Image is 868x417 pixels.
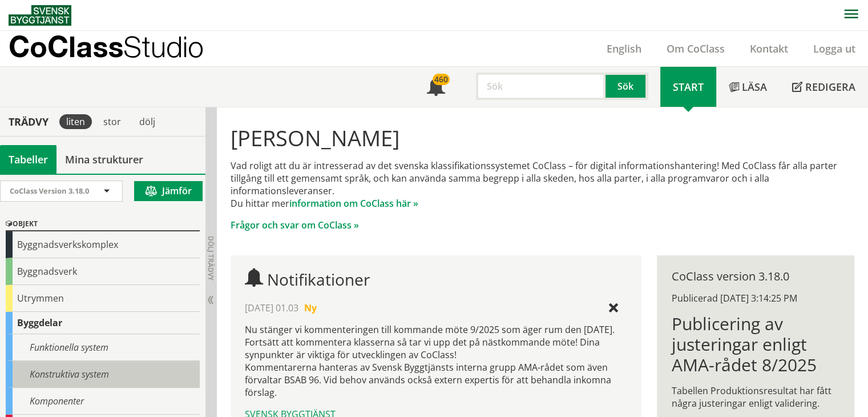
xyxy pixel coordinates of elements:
[594,42,654,55] a: English
[672,292,839,304] div: Publicerad [DATE] 3:14:25 PM
[672,270,839,283] div: CoClass version 3.18.0
[805,80,855,94] span: Redigera
[672,314,839,375] h1: Publicering av justeringar enligt AMA-rådet 8/2025
[433,74,450,85] div: 460
[673,80,704,94] span: Start
[6,258,200,285] div: Byggnadsverk
[9,31,228,66] a: CoClassStudio
[801,42,868,55] a: Logga ut
[231,125,855,150] h1: [PERSON_NAME]
[231,219,359,231] a: Frågor och svar om CoClass »
[6,312,200,334] div: Byggdelar
[59,114,92,129] div: liten
[6,334,200,361] div: Funktionella system
[6,388,200,415] div: Komponenter
[245,323,627,399] p: Nu stänger vi kommenteringen till kommande möte 9/2025 som äger rum den [DATE]. Fortsätt att komm...
[427,79,445,97] span: Notifikationer
[304,302,317,314] span: Ny
[289,197,418,210] a: information om CoClass här »
[660,67,716,107] a: Start
[742,80,767,94] span: Läsa
[476,73,605,100] input: Sök
[672,384,839,410] p: Tabellen Produktionsresultat har fått några justeringar enligt validering.
[9,40,204,53] p: CoClass
[134,181,203,201] button: Jämför
[737,42,801,55] a: Kontakt
[605,73,648,100] button: Sök
[6,285,200,312] div: Utrymmen
[245,302,298,314] span: [DATE] 01.03
[6,218,200,231] div: Objekt
[96,114,128,129] div: stor
[780,67,868,107] a: Redigera
[654,42,737,55] a: Om CoClass
[2,115,55,128] div: Trädvy
[206,236,216,280] span: Dölj trädvy
[6,231,200,258] div: Byggnadsverkskomplex
[10,186,89,196] span: CoClass Version 3.18.0
[231,159,855,210] p: Vad roligt att du är intresserad av det svenska klassifikationssystemet CoClass – för digital inf...
[414,67,458,107] a: 460
[132,114,162,129] div: dölj
[716,67,780,107] a: Läsa
[123,30,204,63] span: Studio
[56,145,152,174] a: Mina strukturer
[267,268,370,290] span: Notifikationer
[6,361,200,388] div: Konstruktiva system
[9,5,71,26] img: Svensk Byggtjänst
